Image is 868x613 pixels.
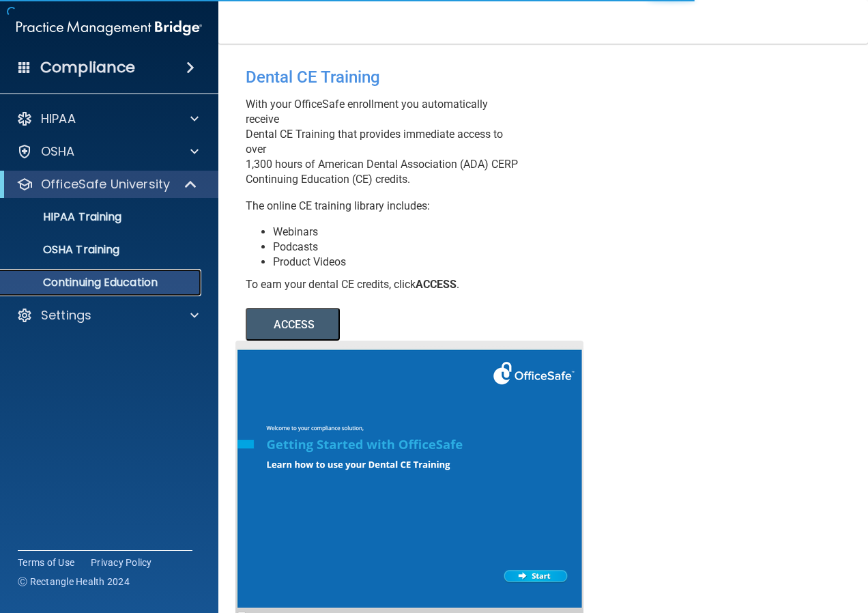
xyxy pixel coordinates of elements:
h4: Compliance [40,58,135,77]
li: Product Videos [273,255,523,270]
button: ACCESS [246,308,340,341]
div: To earn your dental CE credits, click . [246,277,523,292]
a: Terms of Use [18,556,74,569]
a: ACCESS [246,320,619,330]
p: OSHA [41,143,75,160]
p: The online CE training library includes: [246,199,523,214]
p: Settings [41,307,91,324]
img: PMB logo [16,14,202,42]
a: OfficeSafe University [16,176,198,193]
a: OSHA [16,143,199,160]
p: HIPAA [41,111,76,127]
span: Ⓒ Rectangle Health 2024 [18,575,130,588]
p: OSHA Training [9,243,119,257]
a: HIPAA [16,111,199,127]
a: Settings [16,307,199,324]
p: OfficeSafe University [41,176,170,193]
li: Webinars [273,225,523,240]
li: Podcasts [273,240,523,255]
div: Dental CE Training [246,57,523,97]
p: HIPAA Training [9,210,121,224]
b: ACCESS [416,278,457,291]
a: Privacy Policy [91,556,152,569]
p: With your OfficeSafe enrollment you automatically receive Dental CE Training that provides immedi... [246,97,523,187]
p: Continuing Education [9,276,195,289]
